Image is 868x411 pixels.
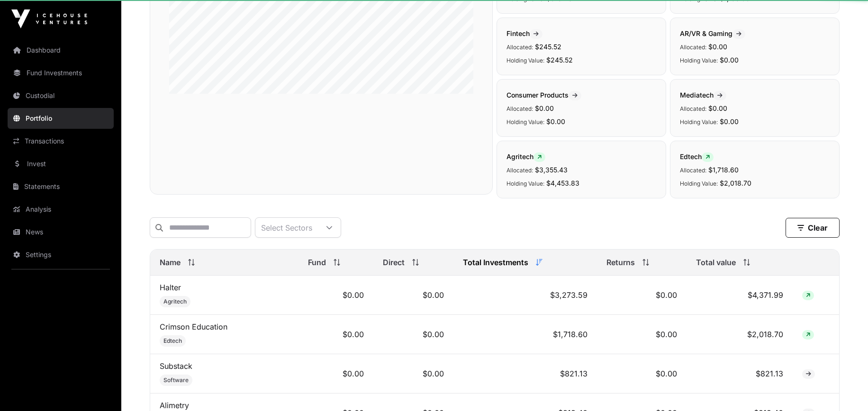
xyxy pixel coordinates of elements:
span: Holding Value: [506,180,544,187]
td: $0.00 [298,315,373,354]
td: $821.13 [453,354,597,393]
span: Allocated: [506,167,533,174]
a: Dashboard [8,40,114,61]
span: $245.52 [535,43,561,51]
span: $0.00 [546,117,565,125]
td: $0.00 [597,276,687,315]
span: $0.00 [708,104,727,112]
a: Portfolio [8,108,114,129]
span: Allocated: [680,44,706,51]
span: $0.00 [720,117,739,125]
span: Total Investments [463,257,528,268]
td: $0.00 [373,276,453,315]
span: Mediatech [680,91,726,99]
span: Holding Value: [680,118,718,125]
a: Halter [160,283,181,292]
td: $0.00 [597,354,687,393]
span: Allocated: [506,44,533,51]
span: Name [160,257,181,268]
span: AR/VR & Gaming [680,29,745,37]
span: $245.52 [546,56,573,64]
span: Allocated: [506,105,533,112]
span: Consumer Products [506,91,581,99]
button: Clear [786,218,840,238]
td: $1,718.60 [453,315,597,354]
span: Edtech [163,337,182,345]
iframe: Chat Widget [821,366,868,411]
span: Direct [383,257,405,268]
span: $3,355.43 [535,166,568,174]
span: $0.00 [720,56,739,64]
a: Fund Investments [8,63,114,83]
td: $2,018.70 [687,315,793,354]
td: $0.00 [298,354,373,393]
span: Holding Value: [680,180,718,187]
td: $0.00 [373,354,453,393]
span: Fund [308,257,326,268]
td: $3,273.59 [453,276,597,315]
td: $821.13 [687,354,793,393]
img: Icehouse Ventures Logo [11,9,87,28]
span: $0.00 [708,43,727,51]
td: $0.00 [298,276,373,315]
span: Agritech [163,298,187,305]
span: $2,018.70 [720,179,751,187]
span: Holding Value: [506,57,544,64]
span: Holding Value: [680,57,718,64]
td: $0.00 [373,315,453,354]
a: Substack [160,361,192,371]
td: $4,371.99 [687,276,793,315]
a: News [8,222,114,242]
span: Fintech [506,29,542,37]
span: $4,453.83 [546,179,579,187]
td: $0.00 [597,315,687,354]
a: Statements [8,176,114,197]
a: Custodial [8,85,114,106]
span: $1,718.60 [708,166,739,174]
a: Alimetry [160,401,189,410]
span: Allocated: [680,167,706,174]
a: Invest [8,153,114,174]
span: Edtech [680,152,714,161]
a: Crimson Education [160,322,227,331]
span: Returns [606,257,635,268]
a: Settings [8,244,114,265]
span: Total value [696,257,736,268]
span: Holding Value: [506,118,544,125]
span: $0.00 [535,104,554,112]
a: Transactions [8,131,114,152]
div: Select Sectors [255,218,318,237]
span: Software [163,376,189,384]
span: Allocated: [680,105,706,112]
span: Agritech [506,152,545,161]
a: Analysis [8,199,114,220]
